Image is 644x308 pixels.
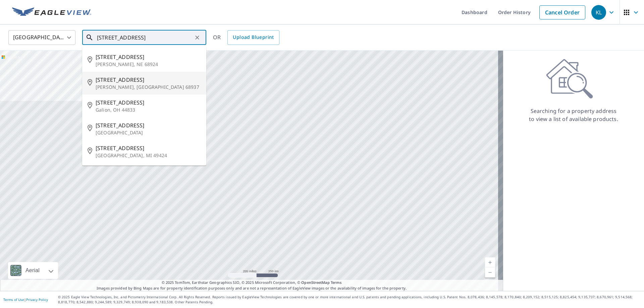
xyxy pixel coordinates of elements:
[23,262,42,279] div: Aerial
[213,30,279,45] div: OR
[591,5,606,20] div: KL
[8,262,58,279] div: Aerial
[96,61,201,68] p: [PERSON_NAME], NE 68924
[96,107,201,113] p: Galion, OH 44833
[3,297,24,302] a: Terms of Use
[96,144,201,152] span: [STREET_ADDRESS]
[193,33,202,42] button: Clear
[97,28,193,47] input: Search by address or latitude-longitude
[96,99,201,107] span: [STREET_ADDRESS]
[3,298,48,302] p: |
[26,297,48,302] a: Privacy Policy
[96,84,201,90] p: [PERSON_NAME], [GEOGRAPHIC_DATA] 68937
[8,28,75,47] div: [GEOGRAPHIC_DATA]
[301,280,329,285] a: OpenStreetMap
[529,107,619,123] p: Searching for a property address to view a list of available products.
[227,30,279,45] a: Upload Blueprint
[96,121,201,129] span: [STREET_ADDRESS]
[12,7,91,17] img: EV Logo
[485,267,495,278] a: Current Level 5, Zoom Out
[58,295,641,305] p: © 2025 Eagle View Technologies, Inc. and Pictometry International Corp. All Rights Reserved. Repo...
[162,280,342,286] span: © 2025 TomTom, Earthstar Geographics SIO, © 2025 Microsoft Corporation, ©
[96,152,201,159] p: [GEOGRAPHIC_DATA], MI 49424
[233,33,274,42] span: Upload Blueprint
[331,280,342,285] a: Terms
[539,5,585,19] a: Cancel Order
[96,129,201,136] p: [GEOGRAPHIC_DATA]
[96,76,201,84] span: [STREET_ADDRESS]
[96,53,201,61] span: [STREET_ADDRESS]
[485,257,495,267] a: Current Level 5, Zoom In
